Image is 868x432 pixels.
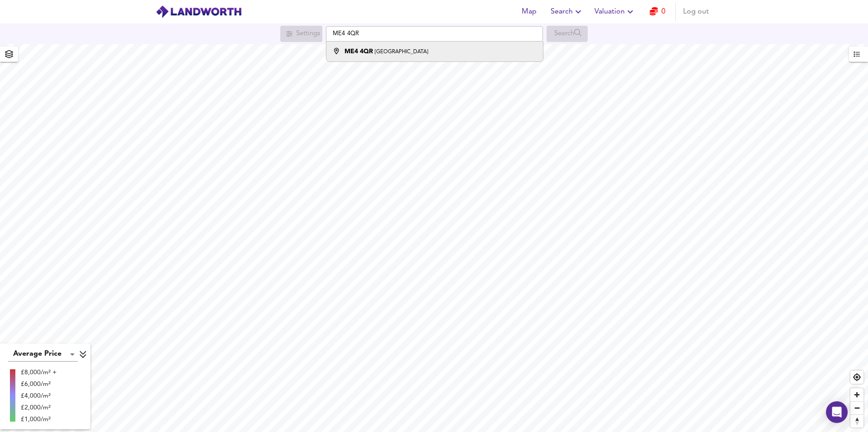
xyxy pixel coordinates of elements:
div: Search for a location first or explore the map [547,26,588,42]
button: 0 [643,3,672,21]
div: £6,000/m² [21,380,57,389]
input: Enter a location... [326,26,543,42]
div: £8,000/m² + [21,368,57,377]
button: Find my location [850,371,863,384]
button: Zoom in [850,388,863,401]
span: Search [551,5,584,18]
span: Log out [683,5,709,18]
span: Valuation [594,5,636,18]
div: Average Price [8,347,78,362]
div: Open Intercom Messenger [826,401,848,423]
button: Zoom out [850,401,863,414]
button: Log out [679,3,712,21]
strong: ME4 4QR [344,48,373,55]
a: 0 [650,5,665,18]
div: £2,000/m² [21,403,57,412]
span: Reset bearing to north [850,415,863,427]
button: Map [514,3,543,21]
button: Reset bearing to north [850,414,863,427]
div: Search for a location first or explore the map [280,26,322,42]
img: logo [156,5,242,19]
div: £4,000/m² [21,391,57,400]
span: Map [518,5,540,18]
div: £1,000/m² [21,415,57,424]
button: Search [547,3,587,21]
small: [GEOGRAPHIC_DATA] [375,49,428,55]
button: Valuation [591,3,639,21]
